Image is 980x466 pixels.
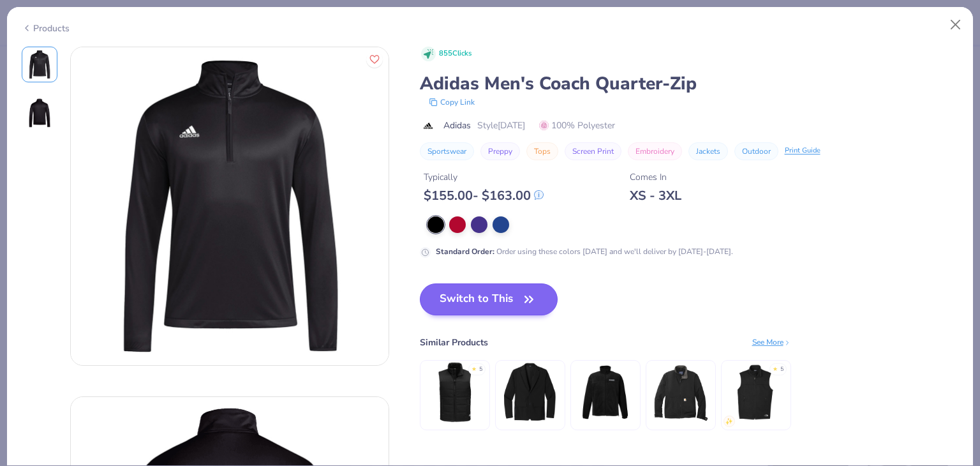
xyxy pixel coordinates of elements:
[420,283,558,315] button: Switch to This
[436,246,733,257] div: Order using these colors [DATE] and we'll deliver by [DATE]-[DATE].
[443,119,471,132] span: Adidas
[22,22,70,35] div: Products
[420,336,488,349] div: Similar Products
[785,146,820,156] div: Print Guide
[425,96,479,109] button: copy to clipboard
[630,170,681,184] div: Comes In
[424,362,485,423] img: The North Face Everyday Insulated Vest
[420,142,474,160] button: Sportswear
[424,170,544,184] div: Typically
[480,142,520,160] button: Preppy
[565,142,621,160] button: Screen Print
[688,142,728,160] button: Jackets
[424,188,544,204] div: $ 155.00 - $ 163.00
[575,362,635,423] img: Columbia Columbia Men's Steens Mountain™ Full-Zip 2.0 Fleece
[628,142,682,160] button: Embroidery
[650,362,711,423] img: Carhartt Super Dux™ Soft Shell Jacket
[539,119,615,132] span: 100% Polyester
[71,47,389,365] img: Front
[752,336,791,348] div: See More
[436,246,494,257] strong: Standard Order :
[734,142,778,160] button: Outdoor
[500,362,560,423] img: OGIO Street Puffy Full-Zip Jacket
[725,417,733,425] img: newest.gif
[630,188,681,204] div: XS - 3XL
[24,98,55,128] img: Back
[477,119,525,132] span: Style [DATE]
[479,365,482,374] div: 5
[773,365,778,370] div: ★
[439,49,471,59] span: 855 Clicks
[24,49,55,80] img: Front
[725,362,786,423] img: The North Face Ridgeline Soft Shell Vest
[420,121,437,131] img: brand logo
[366,51,383,68] button: Like
[944,13,968,37] button: Close
[420,71,959,96] div: Adidas Men's Coach Quarter-Zip
[526,142,558,160] button: Tops
[471,365,477,370] div: ★
[780,365,783,374] div: 5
